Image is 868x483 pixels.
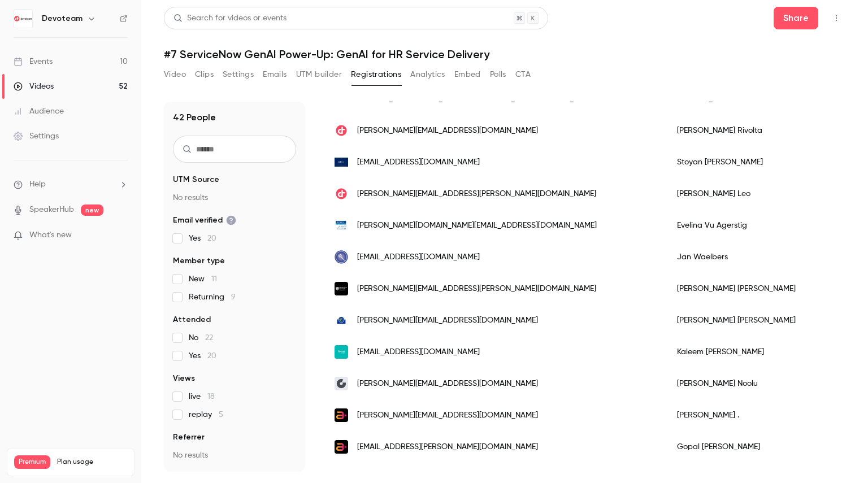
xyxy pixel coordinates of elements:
img: Devoteam [14,10,32,28]
div: Gopal [PERSON_NAME] [666,431,867,463]
div: [PERSON_NAME] Rivolta [666,115,867,146]
img: devoteam.com [335,124,348,137]
div: Stoyan [PERSON_NAME] [666,146,867,178]
span: new [81,204,103,216]
button: CTA [515,66,531,84]
span: [PERSON_NAME][EMAIL_ADDRESS][PERSON_NAME][DOMAIN_NAME] [357,283,596,295]
div: [PERSON_NAME] [PERSON_NAME] [666,273,867,304]
img: devoteam.com [335,187,348,201]
button: Emails [263,66,287,84]
div: Jan Waelbers [666,241,867,273]
span: 22 [205,334,213,342]
button: UTM builder [296,66,342,84]
span: 5 [219,411,223,419]
h6: Devoteam [42,13,83,24]
img: amdocs.com [335,440,348,454]
h1: 42 People [173,111,216,124]
div: Events [14,56,53,67]
span: 9 [231,293,236,301]
img: flynas.com [335,345,348,359]
iframe: Noticeable Trigger [114,230,128,241]
span: Views [173,373,195,384]
span: Email verified [173,215,236,226]
p: No results [173,192,296,203]
span: Plan usage [57,458,127,467]
div: Settings [14,130,59,142]
span: [EMAIL_ADDRESS][PERSON_NAME][DOMAIN_NAME] [357,441,538,453]
div: [PERSON_NAME] [PERSON_NAME] [666,304,867,336]
span: 20 [207,352,216,360]
button: Registrations [351,66,401,84]
li: help-dropdown-opener [14,179,128,190]
span: [PERSON_NAME][EMAIL_ADDRESS][DOMAIN_NAME] [357,315,538,327]
span: New [189,273,217,285]
button: Settings [223,66,254,84]
span: Attended [173,314,211,325]
div: Videos [14,81,54,92]
span: [EMAIL_ADDRESS][DOMAIN_NAME] [357,156,480,168]
span: [EMAIL_ADDRESS][DOMAIN_NAME] [357,346,480,358]
span: What's new [29,229,72,241]
span: No [189,332,213,343]
a: SpeakerHub [29,204,74,216]
button: Analytics [410,66,445,84]
span: 18 [207,393,215,401]
span: live [189,391,215,402]
button: Polls [490,66,506,84]
span: 11 [211,275,217,283]
img: eeas.europa.eu [335,314,348,327]
img: rexel.se [335,219,348,232]
div: [PERSON_NAME] Leo [666,178,867,210]
span: Premium [14,455,50,469]
img: favv-afsca.be [335,250,348,264]
div: Evelina Vu Agerstig [666,210,867,241]
span: [PERSON_NAME][DOMAIN_NAME][EMAIL_ADDRESS][DOMAIN_NAME] [357,220,597,232]
span: [EMAIL_ADDRESS][DOMAIN_NAME] [357,251,480,263]
button: Embed [454,66,481,84]
span: [PERSON_NAME][EMAIL_ADDRESS][PERSON_NAME][DOMAIN_NAME] [357,188,596,200]
span: [PERSON_NAME][EMAIL_ADDRESS][DOMAIN_NAME] [357,125,538,137]
img: colruytgroup.com [335,377,348,390]
span: Referrer [173,432,205,443]
button: Video [164,66,186,84]
img: northumbria.ac.uk [335,282,348,295]
div: Search for videos or events [173,12,287,24]
span: Yes [189,233,216,244]
span: UTM Source [173,174,219,185]
span: [PERSON_NAME][EMAIL_ADDRESS][DOMAIN_NAME] [357,378,538,390]
img: amdocs.com [335,408,348,422]
div: Audience [14,106,64,117]
h1: #7 ServiceNow GenAI Power-Up: GenAI for HR Service Delivery [164,47,845,61]
section: facet-groups [173,174,296,461]
span: Yes [189,350,216,362]
span: [PERSON_NAME][EMAIL_ADDRESS][DOMAIN_NAME] [357,410,538,421]
span: replay [189,409,223,420]
span: Member type [173,255,225,267]
span: Help [29,179,46,190]
div: Kaleem [PERSON_NAME] [666,336,867,368]
span: Returning [189,291,236,303]
div: [PERSON_NAME] Noolu [666,368,867,399]
div: [PERSON_NAME] . [666,399,867,431]
button: Share [774,7,818,29]
button: Top Bar Actions [827,9,845,27]
span: 20 [207,234,216,242]
img: joblora.de [335,158,348,166]
button: Clips [195,66,214,84]
p: No results [173,450,296,461]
